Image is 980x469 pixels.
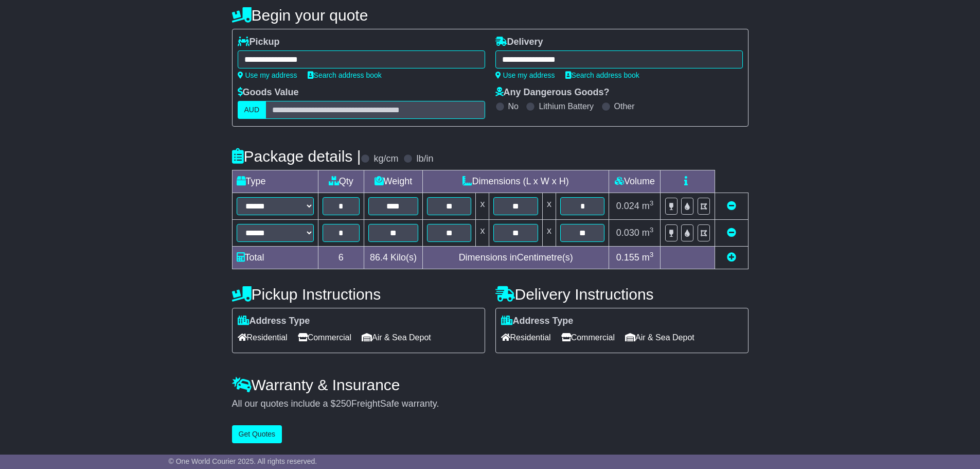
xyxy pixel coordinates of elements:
[232,7,749,24] h4: Begin your quote
[565,71,639,79] a: Search address book
[364,170,422,193] td: Weight
[650,199,654,207] sup: 3
[727,201,736,211] a: Remove this item
[542,220,556,247] td: x
[232,247,318,269] td: Total
[614,101,635,111] label: Other
[642,228,654,238] span: m
[362,329,431,345] span: Air & Sea Depot
[238,71,297,79] a: Use my address
[232,148,361,165] h4: Package details |
[232,425,282,443] button: Get Quotes
[616,228,639,238] span: 0.030
[232,170,318,193] td: Type
[238,101,266,119] label: AUD
[318,247,364,269] td: 6
[373,153,398,165] label: kg/cm
[642,201,654,211] span: m
[508,101,519,111] label: No
[495,286,749,303] h4: Delivery Instructions
[370,252,388,263] span: 86.4
[422,170,609,193] td: Dimensions (L x W x H)
[422,247,609,269] td: Dimensions in Centimetre(s)
[542,193,556,220] td: x
[238,37,280,48] label: Pickup
[609,170,661,193] td: Volume
[238,316,310,327] label: Address Type
[495,37,543,48] label: Delivery
[561,329,615,345] span: Commercial
[364,247,422,269] td: Kilo(s)
[318,170,364,193] td: Qty
[308,71,382,79] a: Search address book
[232,286,485,303] h4: Pickup Instructions
[727,252,736,263] a: Add new item
[495,87,610,98] label: Any Dangerous Goods?
[298,329,351,345] span: Commercial
[232,398,749,410] div: All our quotes include a $ FreightSafe warranty.
[501,316,574,327] label: Address Type
[625,329,694,345] span: Air & Sea Depot
[616,201,639,211] span: 0.024
[539,101,594,111] label: Lithium Battery
[238,87,299,98] label: Goods Value
[727,228,736,238] a: Remove this item
[476,193,489,220] td: x
[650,251,654,258] sup: 3
[476,220,489,247] td: x
[232,376,749,393] h4: Warranty & Insurance
[501,329,551,345] span: Residential
[336,398,351,409] span: 250
[416,153,433,165] label: lb/in
[169,457,317,465] span: © One World Courier 2025. All rights reserved.
[238,329,288,345] span: Residential
[650,226,654,234] sup: 3
[616,252,639,263] span: 0.155
[642,252,654,263] span: m
[495,71,555,79] a: Use my address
